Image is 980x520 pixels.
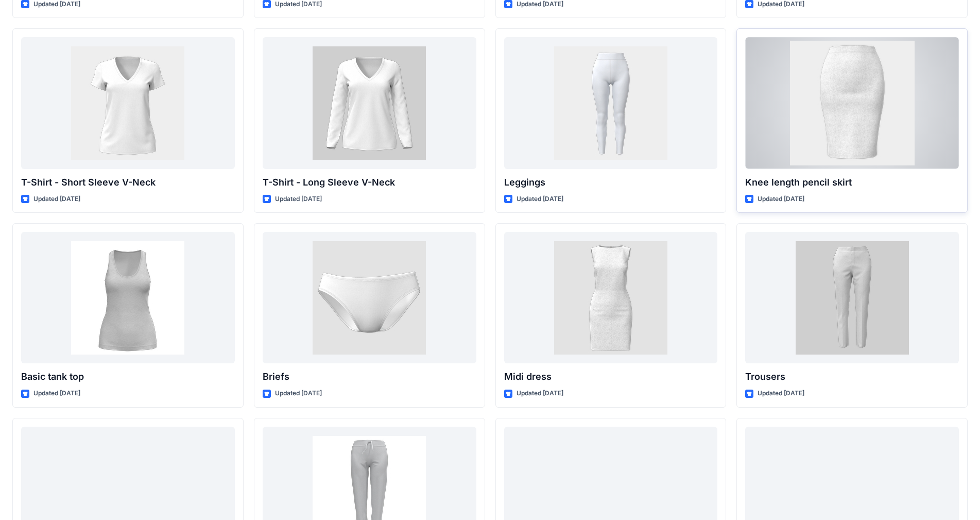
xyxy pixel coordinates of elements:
[758,194,804,205] p: Updated [DATE]
[275,194,322,205] p: Updated [DATE]
[33,194,80,205] p: Updated [DATE]
[504,37,718,169] a: Leggings
[263,232,476,363] a: Briefs
[504,370,718,384] p: Midi dress
[21,370,235,384] p: Basic tank top
[21,37,235,169] a: T-Shirt - Short Sleeve V-Neck
[21,175,235,190] p: T-Shirt - Short Sleeve V-Neck
[504,232,718,363] a: Midi dress
[263,175,476,190] p: T-Shirt - Long Sleeve V-Neck
[745,175,959,190] p: Knee length pencil skirt
[745,37,959,169] a: Knee length pencil skirt
[517,194,563,205] p: Updated [DATE]
[504,175,718,190] p: Leggings
[517,388,563,399] p: Updated [DATE]
[263,370,476,384] p: Briefs
[745,370,959,384] p: Trousers
[263,37,476,169] a: T-Shirt - Long Sleeve V-Neck
[745,232,959,363] a: Trousers
[758,388,804,399] p: Updated [DATE]
[275,388,322,399] p: Updated [DATE]
[21,232,235,363] a: Basic tank top
[33,388,80,399] p: Updated [DATE]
